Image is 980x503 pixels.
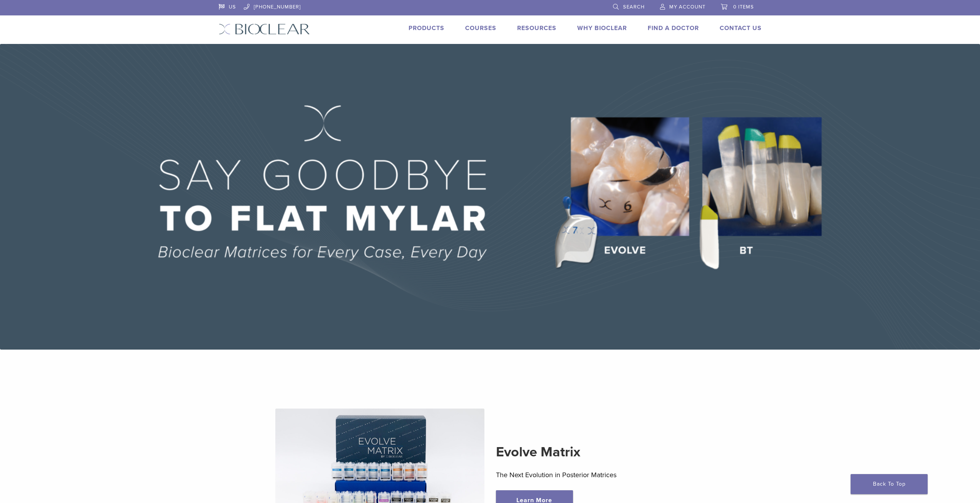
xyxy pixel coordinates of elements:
img: Bioclear [219,24,310,35]
span: My Account [669,4,705,10]
h2: Evolve Matrix [496,443,705,461]
a: Find A Doctor [648,24,699,32]
span: Search [623,4,645,10]
span: 0 items [733,4,754,10]
a: Resources [517,24,556,32]
a: Courses [465,24,496,32]
p: The Next Evolution in Posterior Matrices [496,469,705,481]
a: Why Bioclear [577,24,627,32]
a: Contact Us [720,24,762,32]
a: Products [409,24,444,32]
a: Back To Top [851,474,928,494]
